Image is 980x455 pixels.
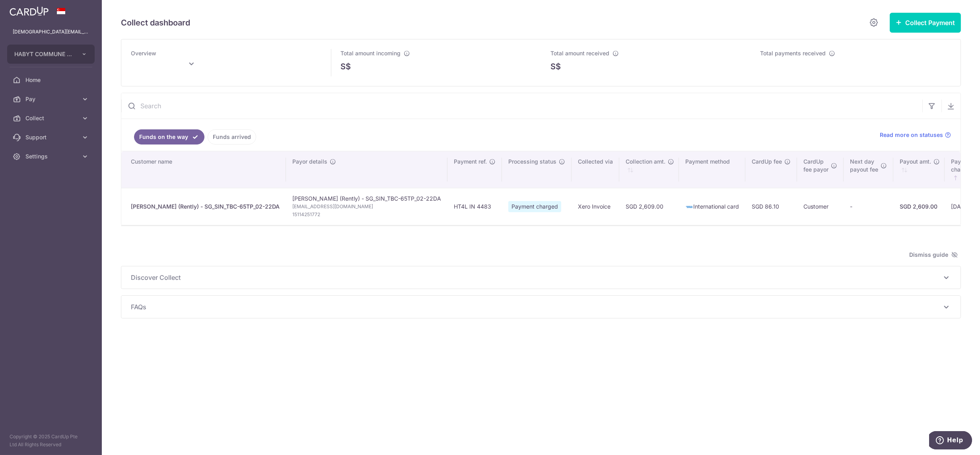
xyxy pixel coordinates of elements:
p: Discover Collect [131,273,951,282]
span: Support [25,133,78,141]
span: Pay [25,95,78,103]
span: Overview [131,50,156,57]
span: Total payments received [760,50,826,57]
span: Payment charged [508,201,561,212]
th: Customer name [121,151,286,188]
th: Payment ref. [447,151,502,188]
p: FAQs [131,302,951,312]
th: Processing status [502,151,572,188]
a: Funds arrived [208,129,256,145]
td: International card [679,188,745,225]
span: [EMAIL_ADDRESS][DOMAIN_NAME] [292,203,441,211]
div: SGD 2,609.00 [900,203,938,211]
span: HABYT COMMUNE SINGAPORE 2 PTE. LTD. [14,50,73,58]
span: S$ [341,61,351,72]
span: Help [18,6,34,13]
th: Payout amt. : activate to sort column ascending [893,151,945,188]
span: Processing status [508,158,556,166]
span: FAQs [131,302,941,312]
td: SGD 2,609.00 [619,188,679,225]
input: Search [121,93,922,119]
span: CardUp fee [752,158,782,166]
span: Payor details [292,158,327,166]
td: Xero Invoice [572,188,619,225]
th: CardUp fee [745,151,797,188]
img: CardUp [10,6,49,16]
span: CardUp fee payor [803,158,828,174]
button: HABYT COMMUNE SINGAPORE 2 PTE. LTD. [7,45,95,64]
span: Read more on statuses [880,131,943,139]
th: Payor details [286,151,447,188]
span: Dismiss guide [909,250,958,260]
h5: Collect dashboard [121,16,190,29]
th: Payment method [679,151,745,188]
div: [PERSON_NAME] (Rently) - SG_SIN_TBC-65TP_02-22DA [131,203,280,211]
th: CardUpfee payor [797,151,844,188]
span: S$ [550,61,561,72]
span: Collection amt. [626,158,665,166]
td: - [844,188,893,225]
td: HT4L IN 4483 [447,188,502,225]
td: SGD 86.10 [745,188,797,225]
span: Collect [25,114,78,122]
span: Next day payout fee [850,158,878,174]
p: [DEMOGRAPHIC_DATA][EMAIL_ADDRESS][DOMAIN_NAME] [13,28,89,36]
span: Home [25,76,78,84]
button: Collect Payment [890,13,961,33]
iframe: Opens a widget where you can find more information [929,431,972,451]
img: american-express-sm-c955881869ff4294d00fd038735fb651958d7f10184fcf1bed3b24c57befb5f2.png [685,203,693,211]
th: Next daypayout fee [844,151,893,188]
a: Read more on statuses [880,131,951,139]
td: [PERSON_NAME] (Rently) - SG_SIN_TBC-65TP_02-22DA [286,188,447,225]
th: Collected via [572,151,619,188]
span: Payout amt. [900,158,931,166]
span: Payment ref. [454,158,487,166]
th: Collection amt. : activate to sort column ascending [619,151,679,188]
span: Total amount incoming [341,50,401,57]
a: Funds on the way [134,129,204,145]
span: Settings [25,152,78,160]
td: Customer [797,188,844,225]
span: 15114251772 [292,211,441,219]
span: Total amount received [550,50,609,57]
span: Discover Collect [131,273,941,282]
